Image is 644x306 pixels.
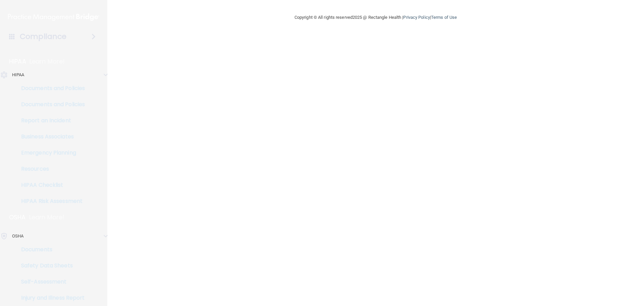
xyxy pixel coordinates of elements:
p: Documents and Policies [4,85,96,92]
img: PMB logo [8,10,99,24]
p: HIPAA [9,57,26,65]
div: Copyright © All rights reserved 2025 @ Rectangle Health | | [253,7,498,28]
h4: Compliance [20,32,66,41]
a: Terms of Use [431,15,457,20]
p: OSHA [12,232,23,240]
p: Injury and Illness Report [4,295,96,301]
p: Emergency Planning [4,149,96,156]
p: Learn More! [29,213,65,221]
p: Report an Incident [4,117,96,124]
p: HIPAA [12,71,24,79]
p: Documents [4,246,96,253]
p: HIPAA Risk Assessment [4,198,96,205]
p: HIPAA Checklist [4,182,96,188]
p: Learn More! [30,57,65,65]
p: Resources [4,166,96,172]
p: Safety Data Sheets [4,262,96,269]
p: Documents and Policies [4,101,96,108]
p: Business Associates [4,133,96,140]
p: OSHA [9,213,26,221]
p: Self-Assessment [4,278,96,285]
a: Privacy Policy [403,15,430,20]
